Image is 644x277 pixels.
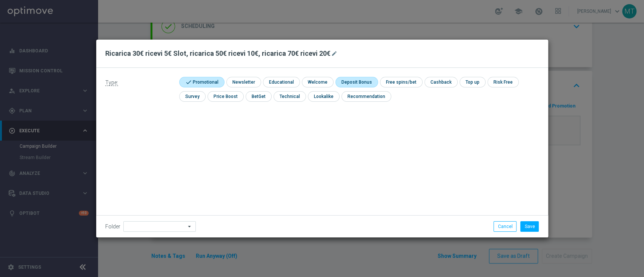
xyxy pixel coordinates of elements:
label: Folder [105,223,120,230]
span: Type: [105,80,118,86]
i: arrow_drop_down [186,222,194,231]
h2: Ricarica 30€ ricevi 5€ Slot, ricarica 50€ ricevi 10€, ricarica 70€ ricevi 20€ [105,49,330,58]
i: mode_edit [331,51,337,57]
button: Cancel [493,221,516,232]
button: Save [520,221,539,232]
button: mode_edit [330,49,340,58]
